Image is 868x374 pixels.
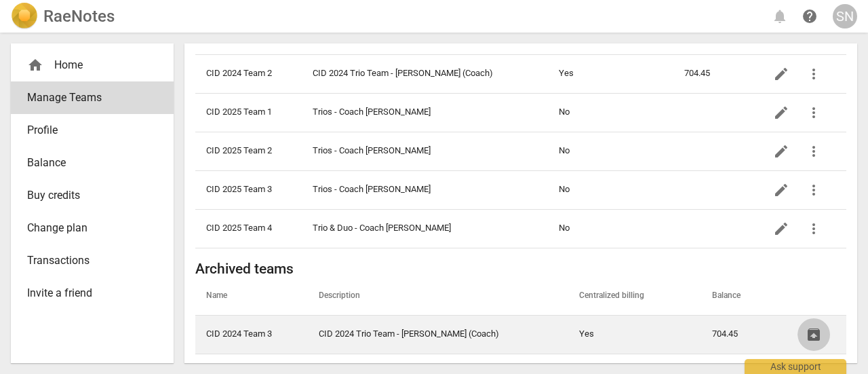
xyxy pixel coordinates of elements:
[11,114,174,147] a: Profile
[745,359,846,374] div: Ask support
[806,221,822,237] span: more_vert
[548,54,673,93] td: Yes
[206,291,243,301] span: Name
[579,291,660,301] span: Centralized billing
[806,105,822,121] span: more_vert
[548,132,673,170] td: No
[27,90,146,106] span: Manage Teams
[11,179,174,212] a: Buy credits
[11,212,174,244] a: Change plan
[195,54,302,93] td: CID 2024 Team 2
[11,3,38,30] img: Logo
[302,93,548,132] td: Trios - Coach [PERSON_NAME]
[11,277,174,310] a: Invite a friend
[195,170,302,209] td: CID 2025 Team 3
[548,209,673,248] td: No
[11,81,174,114] a: Manage Teams
[27,220,146,236] span: Change plan
[797,4,822,29] a: Help
[548,93,673,132] td: No
[27,57,146,73] div: Home
[773,143,789,160] span: edit
[11,49,174,81] div: Home
[806,66,822,82] span: more_vert
[308,315,568,354] td: CID 2024 Trio Team - [PERSON_NAME] (Coach)
[27,253,146,269] span: Transactions
[195,132,302,170] td: CID 2025 Team 2
[302,209,548,248] td: Trio & Duo - Coach [PERSON_NAME]
[11,3,115,30] a: LogoRaeNotes
[11,244,174,277] a: Transactions
[806,182,822,198] span: more_vert
[195,261,846,278] h2: Archived teams
[302,132,548,170] td: Trios - Coach [PERSON_NAME]
[11,147,174,179] a: Balance
[568,315,701,354] td: Yes
[27,187,146,204] span: Buy credits
[806,143,822,160] span: more_vert
[773,182,789,198] span: edit
[712,291,757,301] span: Balance
[27,57,43,73] span: home
[27,285,146,301] span: Invite a friend
[773,105,789,121] span: edit
[833,4,857,29] button: SN
[773,66,789,82] span: edit
[302,170,548,209] td: Trios - Coach [PERSON_NAME]
[802,8,818,24] span: help
[773,221,789,237] span: edit
[195,209,302,248] td: CID 2025 Team 4
[673,54,754,93] td: 704.45
[27,155,146,171] span: Balance
[27,122,146,138] span: Profile
[548,170,673,209] td: No
[195,93,302,132] td: CID 2025 Team 1
[701,315,787,354] td: 704.45
[302,54,548,93] td: CID 2024 Trio Team - [PERSON_NAME] (Coach)
[806,326,822,343] span: unarchive
[195,315,308,354] td: CID 2024 Team 3
[43,7,115,26] h2: RaeNotes
[319,291,376,301] span: Description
